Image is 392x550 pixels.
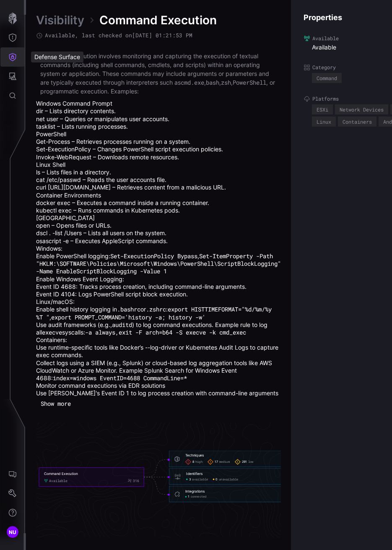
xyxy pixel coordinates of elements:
li: ls – Lists files in a directory. [36,169,281,176]
code: execve [42,328,62,336]
code: PowerShell [233,78,266,86]
span: 291 [242,460,247,464]
li: dscl . -list /Users – Lists all users on the system. [36,229,281,237]
code: zsh [221,78,231,86]
li: Container Environments [36,192,281,215]
li: kubectl exec – Runs commands in Kubernetes pods. [36,207,281,214]
code: export HISTTIMEFORMAT="%d/%m/%y %T " [36,305,272,321]
span: available [192,477,208,481]
li: Enable PowerShell logging: , [36,252,281,275]
li: net user – Queries or manipulates user accounts. [36,115,281,123]
li: Windows Command Prompt [36,100,281,130]
li: Linux/macOS: [36,298,281,336]
li: dir – Lists directory contents. [36,107,281,115]
span: high [195,460,202,464]
li: Collect logs using a SIEM (e.g., Splunk) or cloud-based log aggregation tools like AWS CloudWatch... [36,359,281,382]
span: 0 [215,477,218,481]
code: export PROMPT_COMMAND='history -a; history -w' [51,313,205,321]
span: 1 [188,495,190,498]
li: Get-Process – Retrieves processes running on a system. [36,138,281,145]
div: Defense Surface [31,52,83,62]
span: medium [219,460,230,464]
div: 316 [133,478,139,483]
code: Set-ItemProperty -Path "HKLM:\SOFTWARE\Policies\Microsoft\Windows\PowerShell\ScriptBlockLogging" ... [36,252,281,275]
button: Show more [36,397,75,410]
li: Containers: [36,336,281,359]
time: [DATE] 01:21:53 PM [132,31,192,39]
li: Event ID 4688: Tracks process creation, including command-line arguments. [36,283,281,291]
code: cmd.exe [181,78,204,86]
li: osascript -e – Executes AppleScript commands. [36,237,281,245]
li: Monitor command executions via EDR solutions [36,382,281,389]
div: Command [317,75,337,80]
span: connected [191,495,207,498]
li: Set-ExecutionPolicy – Changes PowerShell script execution policies. [36,145,281,153]
li: Enable shell history logging in or : , [36,306,281,321]
div: Network Devices [340,107,384,112]
div: Containers [343,119,372,124]
li: tasklist – Lists running processes. [36,123,281,130]
span: unavailable [219,477,238,481]
li: Invoke-WebRequest – Downloads remote resources. [36,153,281,161]
span: 3 [189,477,191,481]
span: Command Execution [99,13,217,28]
div: Integrations [185,489,205,493]
li: Use [PERSON_NAME]'s Event ID 1 to log process creation with command-line arguments [36,389,281,397]
li: curl [URL][DOMAIN_NAME] – Retrieves content from a malicious URL. [36,184,281,191]
li: Linux Shell [36,161,281,192]
div: Available [49,478,67,483]
li: Use runtime-specific tools like Docker’s --log-driver or Kubernetes Audit Logs to capture exec co... [36,344,281,359]
p: Command Execution involves monitoring and capturing the execution of textual commands (including ... [40,52,277,96]
span: 17 [215,460,218,464]
li: Event ID 4104: Logs PowerShell script block execution. [36,291,281,298]
li: Windows: [36,245,281,298]
code: Set-ExecutionPolicy Bypass [110,252,197,260]
div: Identifiers [186,472,202,476]
li: Use audit frameworks (e.g., ) to log command executions. Example rule to log all syscalls: [36,321,281,336]
span: NU [9,528,17,537]
code: -a always,exit -F arch=b64 -S execve -k cmd_exec [85,328,246,336]
li: Enable Windows Event Logging: [36,275,281,298]
li: [GEOGRAPHIC_DATA] [36,214,281,245]
li: open – Opens files or URLs. [36,222,281,229]
button: NU [0,522,25,542]
code: .bashrc [117,305,140,313]
code: index=windows EventID=4688 CommandLine=* [53,374,187,382]
li: PowerShell [36,130,281,161]
div: Techniques [185,453,204,458]
span: low [248,460,254,464]
div: ESXi [317,107,328,112]
li: cat /etc/passwd – Reads the user accounts file. [36,176,281,184]
span: Available , last checked on [45,32,192,39]
li: docker exec – Executes a command inside a running container. [36,199,281,207]
div: Linux [317,119,331,124]
code: auditd [112,321,132,329]
span: 8 [192,460,194,464]
div: Command Execution [44,471,139,476]
a: Visibility [36,13,84,28]
code: bash [206,78,219,86]
code: .zshrc [146,305,166,313]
